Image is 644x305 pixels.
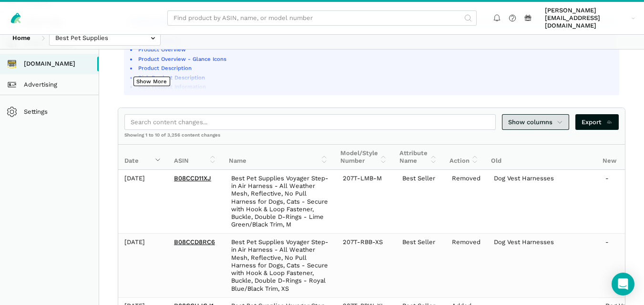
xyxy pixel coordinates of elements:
td: Best Pet Supplies Voyager Step-in Air Harness - All Weather Mesh, Reflective, No Pull Harness for... [225,170,337,234]
li: Product Description [137,64,613,72]
div: Showing 1 to 10 of 3,256 content changes [118,132,625,144]
span: Export [582,118,613,127]
th: Name: activate to sort column ascending [223,145,334,170]
a: Home [6,30,37,46]
button: Show More [133,77,170,86]
td: Removed [446,234,488,297]
a: Export [575,114,619,130]
span: Show columns [508,118,563,127]
li: Product Overview [137,46,613,53]
th: Action: activate to sort column ascending [443,145,485,170]
li: Rich Product Description [137,74,613,81]
input: Search content changes... [124,114,496,130]
th: Attribute Name: activate to sort column ascending [393,145,443,170]
td: [DATE] [118,170,168,234]
li: Rich Product Information [137,83,613,90]
span: [PERSON_NAME][EMAIL_ADDRESS][DOMAIN_NAME] [545,7,628,30]
a: [PERSON_NAME][EMAIL_ADDRESS][DOMAIN_NAME] [542,5,638,31]
th: ASIN: activate to sort column ascending [168,145,223,170]
th: Old [485,145,596,170]
td: Dog Vest Harnesses [488,170,599,234]
th: Date: activate to sort column ascending [118,145,168,170]
td: Best Pet Supplies Voyager Step-in Air Harness - All Weather Mesh, Reflective, No Pull Harness for... [225,234,337,297]
a: B08CCD11XJ [174,175,211,182]
td: Best Seller [396,234,446,297]
a: Show columns [502,114,570,130]
td: Best Seller [396,170,446,234]
input: Find product by ASIN, name, or model number [167,10,477,26]
td: Removed [446,170,488,234]
a: B08CCD8RC6 [174,238,215,246]
li: Product Overview - Glance Icons [137,55,613,63]
td: 207T-RBB-XS [337,234,396,297]
input: Best Pet Supplies [49,30,161,46]
td: Dog Vest Harnesses [488,234,599,297]
div: Open Intercom Messenger [612,273,634,295]
th: Model/Style Number: activate to sort column ascending [334,145,394,170]
td: [DATE] [118,234,168,297]
td: 207T-LMB-M [337,170,396,234]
